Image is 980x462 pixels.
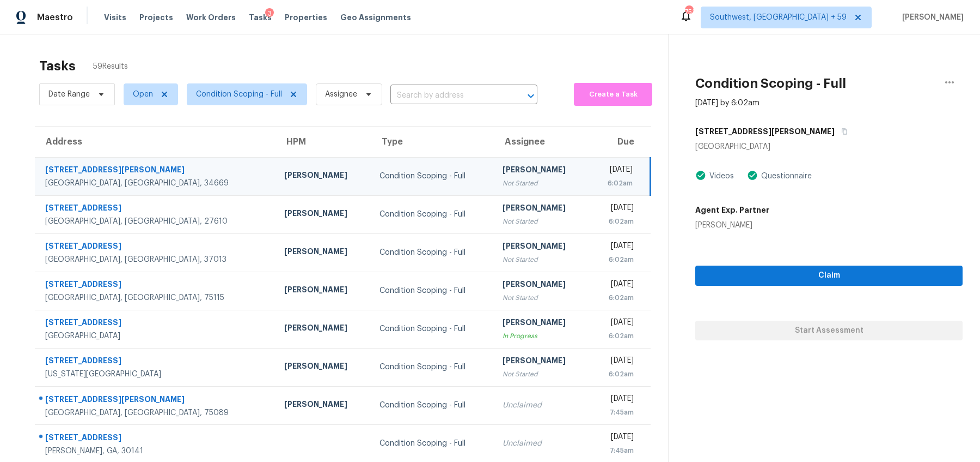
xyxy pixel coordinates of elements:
div: [DATE] [598,164,633,178]
div: [DATE] [598,431,633,445]
button: Copy Address [835,122,849,141]
div: [STREET_ADDRESS] [45,279,267,292]
button: Claim [695,266,963,286]
div: Unclaimed [503,438,581,449]
span: Work Orders [186,12,236,23]
div: [PERSON_NAME] [284,322,363,336]
span: Condition Scoping - Full [196,89,282,100]
th: Due [589,127,650,157]
div: [PERSON_NAME] [284,246,363,260]
div: Condition Scoping - Full [379,285,485,296]
div: [GEOGRAPHIC_DATA], [GEOGRAPHIC_DATA], 27610 [45,216,267,227]
div: [STREET_ADDRESS] [45,202,267,216]
h2: Condition Scoping - Full [695,78,846,89]
span: Create a Task [579,88,647,101]
div: 6:02am [598,292,633,303]
span: Visits [104,12,126,23]
div: [DATE] [598,317,633,331]
div: Not Started [503,216,581,227]
span: Maestro [37,12,73,23]
div: 6:02am [598,254,633,265]
th: HPM [275,127,371,157]
div: Not Started [503,254,581,265]
div: [PERSON_NAME], GA, 30141 [45,446,267,457]
div: [PERSON_NAME] [284,170,363,183]
div: Condition Scoping - Full [379,247,485,258]
div: Condition Scoping - Full [379,209,485,220]
div: [STREET_ADDRESS] [45,432,267,446]
div: 6:02am [598,369,633,380]
div: [PERSON_NAME] [695,220,769,231]
span: Projects [139,12,173,23]
span: Geo Assignments [340,12,411,23]
div: 751 [685,7,693,17]
div: [PERSON_NAME] [503,355,581,369]
div: [PERSON_NAME] [503,241,581,254]
span: Open [133,89,153,100]
div: 7:45am [598,407,633,418]
div: [DATE] [598,355,633,369]
div: [PERSON_NAME] [503,317,581,331]
div: [PERSON_NAME] [503,202,581,216]
div: Not Started [503,369,581,380]
div: 3 [265,8,274,19]
th: Address [35,127,275,157]
div: [STREET_ADDRESS] [45,355,267,369]
div: [STREET_ADDRESS][PERSON_NAME] [45,394,267,407]
span: [PERSON_NAME] [898,12,964,23]
button: Create a Task [574,83,652,106]
div: [DATE] [598,279,633,292]
div: [GEOGRAPHIC_DATA], [GEOGRAPHIC_DATA], 75115 [45,292,267,303]
div: [DATE] by 6:02am [695,98,759,109]
img: Artifact Present Icon [747,170,758,181]
div: Not Started [503,178,581,189]
div: [PERSON_NAME] [284,399,363,412]
div: Condition Scoping - Full [379,362,485,373]
div: Unclaimed [503,400,581,411]
span: Properties [285,12,327,23]
div: [PERSON_NAME] [284,284,363,298]
div: [PERSON_NAME] [503,164,581,178]
span: Claim [704,269,954,283]
span: Southwest, [GEOGRAPHIC_DATA] + 59 [710,12,847,23]
div: Condition Scoping - Full [379,323,485,334]
div: 7:45am [598,445,633,456]
div: Not Started [503,292,581,303]
div: [DATE] [598,202,633,216]
div: 6:02am [598,178,633,189]
div: Videos [706,171,734,182]
div: In Progress [503,331,581,341]
div: 6:02am [598,216,633,227]
div: Condition Scoping - Full [379,438,485,449]
div: [GEOGRAPHIC_DATA], [GEOGRAPHIC_DATA], 37013 [45,254,267,265]
div: [STREET_ADDRESS][PERSON_NAME] [45,164,267,178]
input: Search by address [390,87,507,104]
span: Date Range [48,89,90,100]
h5: [STREET_ADDRESS][PERSON_NAME] [695,126,835,137]
div: Condition Scoping - Full [379,171,485,182]
div: [STREET_ADDRESS] [45,317,267,331]
div: 6:02am [598,331,633,341]
span: Tasks [249,14,272,21]
div: [PERSON_NAME] [284,361,363,374]
div: [DATE] [598,241,633,254]
span: 59 Results [93,61,128,72]
img: Artifact Present Icon [695,170,706,181]
div: [GEOGRAPHIC_DATA], [GEOGRAPHIC_DATA], 75089 [45,407,267,418]
th: Type [371,127,494,157]
div: [DATE] [598,393,633,407]
h5: Agent Exp. Partner [695,205,769,215]
h2: Tasks [39,61,76,71]
div: Questionnaire [758,171,812,182]
div: [PERSON_NAME] [284,208,363,221]
div: [PERSON_NAME] [503,279,581,292]
button: Open [523,88,538,104]
div: [GEOGRAPHIC_DATA] [45,331,267,341]
div: [GEOGRAPHIC_DATA], [GEOGRAPHIC_DATA], 34669 [45,178,267,189]
div: Condition Scoping - Full [379,400,485,411]
div: [GEOGRAPHIC_DATA] [695,141,963,152]
th: Assignee [494,127,590,157]
div: [STREET_ADDRESS] [45,241,267,254]
span: Assignee [325,89,357,100]
div: [US_STATE][GEOGRAPHIC_DATA] [45,369,267,380]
